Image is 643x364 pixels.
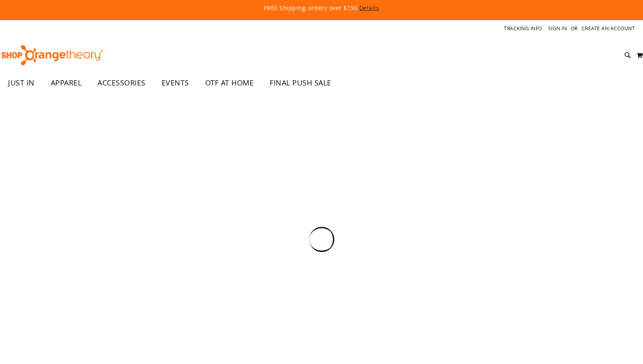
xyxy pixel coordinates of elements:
[359,4,379,12] a: Details
[548,25,567,32] a: Sign In
[504,25,542,32] a: Tracking Info
[51,74,82,92] span: APPAREL
[154,74,197,92] a: EVENTS
[98,74,146,92] span: ACCESSORIES
[270,74,331,92] span: FINAL PUSH SALE
[162,74,189,92] span: EVENTS
[89,74,154,92] a: ACCESSORIES
[8,74,35,92] span: JUST IN
[582,25,635,32] a: Create an Account
[197,74,262,92] a: OTF AT HOME
[80,4,564,12] p: FREE Shipping, orders over $150.
[262,74,339,92] a: FINAL PUSH SALE
[43,74,90,92] a: APPAREL
[205,74,254,92] span: OTF AT HOME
